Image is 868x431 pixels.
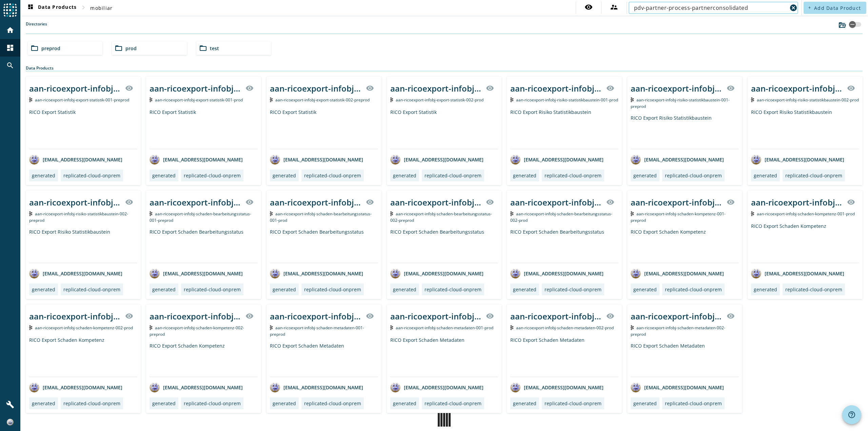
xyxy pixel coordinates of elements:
[245,312,254,320] mat-icon: visibility
[29,268,122,278] div: [EMAIL_ADDRESS][DOMAIN_NAME]
[273,400,296,407] div: generated
[631,382,641,392] img: avatar
[516,97,618,103] span: Kafka Topic: aan-ricoexport-infobj-risiko-statistikbaustein-001-prod
[665,400,722,407] div: replicated-cloud-onprem
[633,286,657,293] div: generated
[390,382,400,392] img: avatar
[727,312,735,320] mat-icon: visibility
[789,3,798,13] button: Clear
[631,211,634,216] img: Kafka Topic: aan-ricoexport-infobj-schaden-kompetenz-001-preprod
[754,286,777,293] div: generated
[545,286,601,293] div: replicated-cloud-onprem
[390,197,482,208] div: aan-ricoexport-infobj-schaden-bearbeitungsstatus-002-_stage_
[631,83,723,94] div: aan-ricoexport-infobj-risiko-statistikbaustein-001-_stage_
[804,2,866,14] button: Add Data Product
[631,325,725,337] span: Kafka Topic: aan-ricoexport-infobj-schaden-metadaten-002-preprod
[24,2,79,14] button: Data Products
[631,229,739,263] div: RICO Export Schaden Kompetenz
[610,3,618,11] mat-icon: supervisor_account
[510,109,618,149] div: RICO Export Risiko Statistikbaustein
[486,312,494,320] mat-icon: visibility
[606,84,614,92] mat-icon: visibility
[751,109,859,149] div: RICO Export Risiko Statistikbaustein
[199,44,207,52] mat-icon: folder_open
[41,45,60,52] span: preprod
[152,286,176,293] div: generated
[631,154,641,164] img: avatar
[125,312,133,320] mat-icon: visibility
[32,172,55,179] div: generated
[115,44,123,52] mat-icon: folder_open
[270,382,280,392] img: avatar
[6,44,14,52] mat-icon: dashboard
[29,211,32,216] img: Kafka Topic: aan-ricoexport-infobj-risiko-statistikbaustein-002-preprod
[634,4,787,12] input: Search (% or * for wildcards)
[32,286,55,293] div: generated
[150,382,243,392] div: [EMAIL_ADDRESS][DOMAIN_NAME]
[63,172,120,179] div: replicated-cloud-onprem
[366,84,374,92] mat-icon: visibility
[751,197,843,208] div: aan-ricoexport-infobj-schaden-kompetenz-001-_stage_
[396,325,493,331] span: Kafka Topic: aan-ricoexport-infobj-schaden-metadaten-001-prod
[270,83,362,94] div: aan-ricoexport-infobj-export-statistik-002-_stage_
[390,325,393,330] img: Kafka Topic: aan-ricoexport-infobj-schaden-metadaten-001-prod
[510,325,513,330] img: Kafka Topic: aan-ricoexport-infobj-schaden-metadaten-002-prod
[751,268,844,278] div: [EMAIL_ADDRESS][DOMAIN_NAME]
[390,268,400,278] img: avatar
[304,172,361,179] div: replicated-cloud-onprem
[150,211,252,223] span: Kafka Topic: aan-ricoexport-infobj-schaden-bearbeitungsstatus-001-preprod
[270,325,273,330] img: Kafka Topic: aan-ricoexport-infobj-schaden-metadaten-001-preprod
[6,61,14,70] mat-icon: search
[63,286,120,293] div: replicated-cloud-onprem
[29,337,137,377] div: RICO Export Schaden Kompetenz
[184,172,241,179] div: replicated-cloud-onprem
[29,211,128,223] span: Kafka Topic: aan-ricoexport-infobj-risiko-statistikbaustein-002-preprod
[510,211,612,223] span: Kafka Topic: aan-ricoexport-infobj-schaden-bearbeitungsstatus-002-prod
[425,286,481,293] div: replicated-cloud-onprem
[751,83,843,94] div: aan-ricoexport-infobj-risiko-statistikbaustein-002-_stage_
[270,154,363,164] div: [EMAIL_ADDRESS][DOMAIN_NAME]
[631,268,641,278] img: avatar
[633,400,657,407] div: generated
[29,97,32,102] img: Kafka Topic: aan-ricoexport-infobj-export-statistik-001-preprod
[516,325,614,331] span: Kafka Topic: aan-ricoexport-infobj-schaden-metadaten-002-prod
[150,83,241,94] div: aan-ricoexport-infobj-export-statistik-001-_stage_
[751,154,761,164] img: avatar
[665,286,722,293] div: replicated-cloud-onprem
[270,382,363,392] div: [EMAIL_ADDRESS][DOMAIN_NAME]
[393,286,416,293] div: generated
[785,286,842,293] div: replicated-cloud-onprem
[150,382,160,392] img: avatar
[631,342,739,377] div: RICO Export Schaden Metadaten
[29,382,122,392] div: [EMAIL_ADDRESS][DOMAIN_NAME]
[150,197,241,208] div: aan-ricoexport-infobj-schaden-bearbeitungsstatus-001-_stage_
[270,211,273,216] img: Kafka Topic: aan-ricoexport-infobj-schaden-bearbeitungsstatus-001-prod
[7,419,14,426] img: 4630c00465cddc62c5e0d48377b6cd43
[486,198,494,206] mat-icon: visibility
[727,84,735,92] mat-icon: visibility
[29,268,39,278] img: avatar
[150,342,258,377] div: RICO Export Schaden Kompetenz
[273,172,296,179] div: generated
[513,400,536,407] div: generated
[150,325,153,330] img: Kafka Topic: aan-ricoexport-infobj-schaden-kompetenz-002-preprod
[270,97,273,102] img: Kafka Topic: aan-ricoexport-infobj-export-statistik-002-preprod
[90,5,113,11] span: mobiliar
[510,97,513,102] img: Kafka Topic: aan-ricoexport-infobj-risiko-statistikbaustein-001-prod
[631,115,739,149] div: RICO Export Risiko Statistikbaustein
[35,325,133,331] span: Kafka Topic: aan-ricoexport-infobj-schaden-kompetenz-002-prod
[87,2,115,14] button: mobiliar
[270,311,362,322] div: aan-ricoexport-infobj-schaden-metadaten-001-_stage_
[304,286,361,293] div: replicated-cloud-onprem
[150,109,258,149] div: RICO Export Statistik
[275,97,370,103] span: Kafka Topic: aan-ricoexport-infobj-export-statistik-002-preprod
[26,4,77,12] span: Data Products
[150,154,160,164] img: avatar
[751,268,761,278] img: avatar
[606,312,614,320] mat-icon: visibility
[150,211,153,216] img: Kafka Topic: aan-ricoexport-infobj-schaden-bearbeitungsstatus-001-preprod
[63,400,120,407] div: replicated-cloud-onprem
[270,109,378,149] div: RICO Export Statistik
[631,382,724,392] div: [EMAIL_ADDRESS][DOMAIN_NAME]
[245,84,254,92] mat-icon: visibility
